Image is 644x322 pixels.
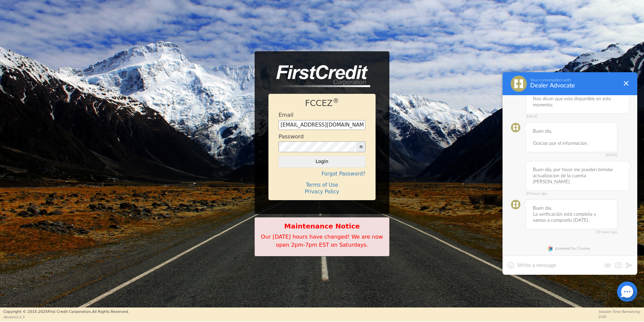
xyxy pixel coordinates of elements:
[279,98,365,108] h1: FCCEZ
[258,221,386,231] b: Maintenance Notice
[526,192,629,196] span: 23 hours ago
[279,171,365,177] h4: Forgot Password?
[279,156,365,167] button: Login
[279,133,304,140] h4: Password
[261,234,383,248] span: Our [DATE] hours have changed! We are now open 2pm-7pm EST on Saturdays.
[92,310,129,314] span: All Rights Reserved.
[333,97,339,104] sup: ®
[544,243,596,253] a: powered by Coview
[3,315,129,320] p: Version 3.2.3
[599,314,641,319] p: 0:00
[599,309,641,314] p: Session Time Remaining:
[279,112,293,118] h4: Email
[279,182,365,188] h4: Terms of Use
[530,78,618,82] div: Your conversation with
[526,115,629,119] span: [DATE]
[279,120,365,130] input: Enter email
[526,123,617,152] div: Buen dia, Gracias por el informacion.
[526,153,617,157] span: [DATE]
[530,82,618,89] div: Dealer Advocate
[3,309,129,315] p: Copyright © 2015- 2025 First Credit Corporation.
[279,141,357,152] input: password
[279,189,365,195] h4: Privacy Policy
[526,161,629,191] div: Buen dia, por favor me pueden brindar actualizacion de la cuenta [PERSON_NAME].
[268,65,370,87] img: logo-CMu_cnol.png
[526,230,617,234] span: 23 hours ago
[526,199,617,229] div: Buen dia, La verificación está completa y vamos a comprarlo [DATE].
[526,90,629,114] div: Nos dicen que esta disponible en este momento.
